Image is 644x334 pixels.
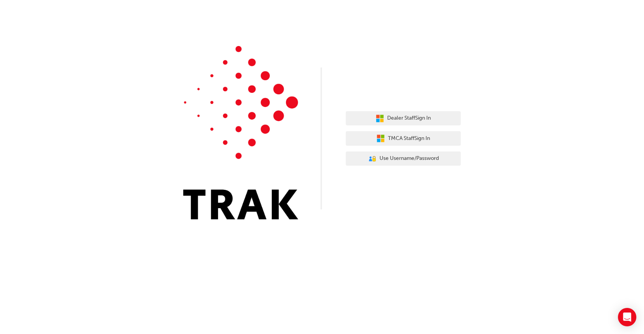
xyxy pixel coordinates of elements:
div: Open Intercom Messenger [618,308,636,326]
button: TMCA StaffSign In [346,131,461,146]
button: Use Username/Password [346,151,461,166]
span: TMCA Staff Sign In [388,134,430,143]
img: Trak [183,46,298,219]
span: Use Username/Password [379,154,439,163]
span: Dealer Staff Sign In [387,114,431,123]
button: Dealer StaffSign In [346,111,461,126]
